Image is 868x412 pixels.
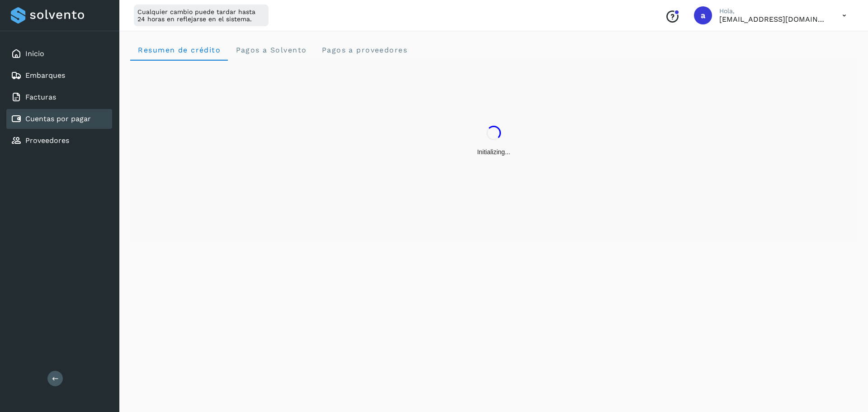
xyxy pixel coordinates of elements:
a: Proveedores [25,136,69,145]
p: aldo@solvento.mx [719,15,828,24]
a: Embarques [25,71,65,80]
span: Pagos a Solvento [235,46,307,54]
a: Cuentas por pagar [25,114,91,123]
p: Hola, [719,7,828,15]
a: Inicio [25,49,44,58]
div: Facturas [6,87,112,107]
a: Facturas [25,93,56,101]
div: Embarques [6,66,112,85]
div: Proveedores [6,131,112,151]
div: Inicio [6,44,112,64]
span: Resumen de crédito [137,46,221,54]
div: Cuentas por pagar [6,109,112,129]
span: Pagos a proveedores [321,46,407,54]
div: Cualquier cambio puede tardar hasta 24 horas en reflejarse en el sistema. [134,5,269,26]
